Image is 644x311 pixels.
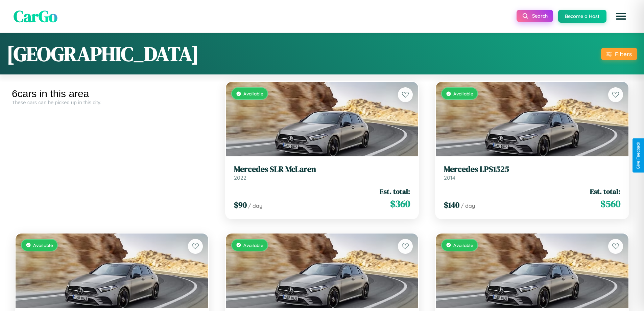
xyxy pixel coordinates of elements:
[14,5,57,27] span: CarGo
[390,197,410,210] span: $ 360
[612,7,630,26] button: Open menu
[33,242,53,248] span: Available
[243,242,263,248] span: Available
[234,164,410,174] h3: Mercedes SLR McLaren
[615,50,632,58] div: Filters
[517,10,553,22] button: Search
[453,91,473,96] span: Available
[558,10,606,23] button: Become a Host
[243,91,263,96] span: Available
[461,202,475,209] span: / day
[444,164,620,181] a: Mercedes LPS15252014
[248,202,262,209] span: / day
[444,174,455,181] span: 2014
[601,48,637,60] button: Filters
[590,186,620,196] span: Est. total:
[12,88,212,99] div: 6 cars in this area
[234,174,246,181] span: 2022
[380,186,410,196] span: Est. total:
[12,99,212,105] div: These cars can be picked up in this city.
[444,164,620,174] h3: Mercedes LPS1525
[453,242,473,248] span: Available
[600,197,620,210] span: $ 560
[234,164,410,181] a: Mercedes SLR McLaren2022
[636,142,641,169] div: Give Feedback
[532,13,548,19] span: Search
[234,199,247,210] span: $ 90
[7,40,199,68] h1: [GEOGRAPHIC_DATA]
[444,199,459,210] span: $ 140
